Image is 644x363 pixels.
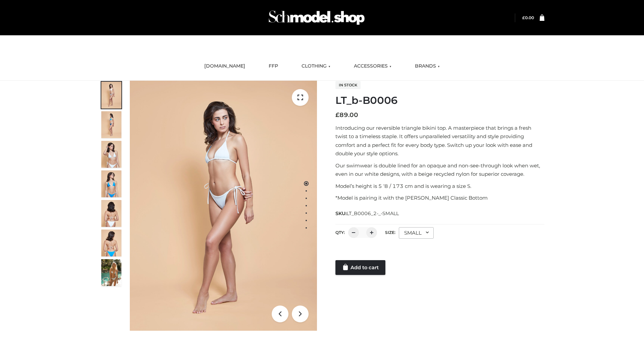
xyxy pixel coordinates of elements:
[335,111,339,119] span: £
[297,59,335,74] a: CLOTHING
[335,230,345,235] label: QTY:
[335,81,361,89] span: In stock
[266,4,367,31] img: Schmodel Admin 964
[399,227,434,239] div: SMALL
[335,182,544,191] p: Model’s height is 5 ‘8 / 173 cm and is wearing a size S.
[101,82,121,109] img: ArielClassicBikiniTop_CloudNine_AzureSky_OW114ECO_1-scaled.jpg
[522,15,534,20] bdi: 0.00
[101,200,121,227] img: ArielClassicBikiniTop_CloudNine_AzureSky_OW114ECO_7-scaled.jpg
[199,59,250,74] a: [DOMAIN_NAME]
[101,111,121,138] img: ArielClassicBikiniTop_CloudNine_AzureSky_OW114ECO_2-scaled.jpg
[101,230,121,256] img: ArielClassicBikiniTop_CloudNine_AzureSky_OW114ECO_8-scaled.jpg
[264,59,283,74] a: FFP
[335,111,358,119] bdi: 89.00
[335,161,544,178] p: Our swimwear is double lined for an opaque and non-see-through look when wet, even in our white d...
[335,260,385,275] a: Add to cart
[335,194,544,202] p: *Model is pairing it with the [PERSON_NAME] Classic Bottom
[385,230,395,235] label: Size:
[101,170,121,197] img: ArielClassicBikiniTop_CloudNine_AzureSky_OW114ECO_4-scaled.jpg
[522,15,534,20] a: £0.00
[101,259,121,286] img: Arieltop_CloudNine_AzureSky2.jpg
[335,94,544,107] h1: LT_b-B0006
[335,124,544,158] p: Introducing our reversible triangle bikini top. A masterpiece that brings a fresh twist to a time...
[335,209,399,217] span: SKU:
[130,81,317,331] img: ArielClassicBikiniTop_CloudNine_AzureSky_OW114ECO_1
[410,59,445,74] a: BRANDS
[346,210,399,216] span: LT_B0006_2-_-SMALL
[101,141,121,168] img: ArielClassicBikiniTop_CloudNine_AzureSky_OW114ECO_3-scaled.jpg
[349,59,396,74] a: ACCESSORIES
[522,15,525,20] span: £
